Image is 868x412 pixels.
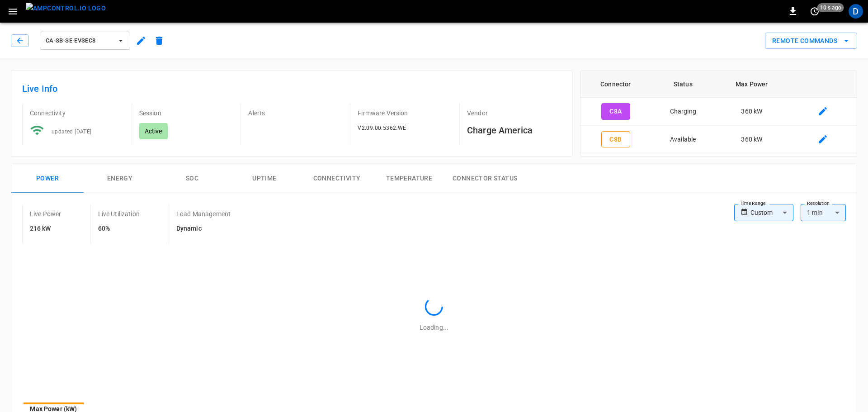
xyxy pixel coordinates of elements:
[801,204,846,221] div: 1 min
[467,123,561,137] h6: Charge America
[98,209,140,218] p: Live Utilization
[849,4,863,19] div: profile-icon
[580,71,857,153] table: connector table
[301,164,373,193] button: Connectivity
[30,224,61,234] h6: 216 kW
[248,109,343,118] p: Alerts
[228,164,301,193] button: Uptime
[156,164,228,193] button: SOC
[741,200,766,207] label: Time Range
[11,164,84,193] button: Power
[40,32,130,50] button: ca-sb-se-evseC8
[46,36,113,46] span: ca-sb-se-evseC8
[373,164,445,193] button: Temperature
[467,109,561,118] p: Vendor
[765,33,857,49] div: remote commands options
[715,71,788,98] th: Max Power
[601,103,630,120] button: C8A
[358,125,406,131] span: V2.09.00.5362.WE
[26,3,106,14] img: ampcontrol.io logo
[358,109,452,118] p: Firmware Version
[580,71,651,98] th: Connector
[52,128,92,135] span: updated [DATE]
[420,324,448,331] span: Loading...
[176,224,231,234] h6: Dynamic
[807,4,822,19] button: set refresh interval
[807,200,830,207] label: Resolution
[98,224,140,234] h6: 60%
[750,204,793,221] div: Custom
[30,109,124,118] p: Connectivity
[145,127,162,136] p: Active
[176,209,231,218] p: Load Management
[445,164,524,193] button: Connector Status
[651,126,715,154] td: Available
[22,81,561,96] h6: Live Info
[651,71,715,98] th: Status
[601,131,630,148] button: C8B
[84,164,156,193] button: Energy
[817,3,844,12] span: 10 s ago
[30,209,61,218] p: Live Power
[139,109,234,118] p: Session
[715,98,788,126] td: 360 kW
[765,33,857,49] button: Remote Commands
[651,98,715,126] td: Charging
[715,126,788,154] td: 360 kW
